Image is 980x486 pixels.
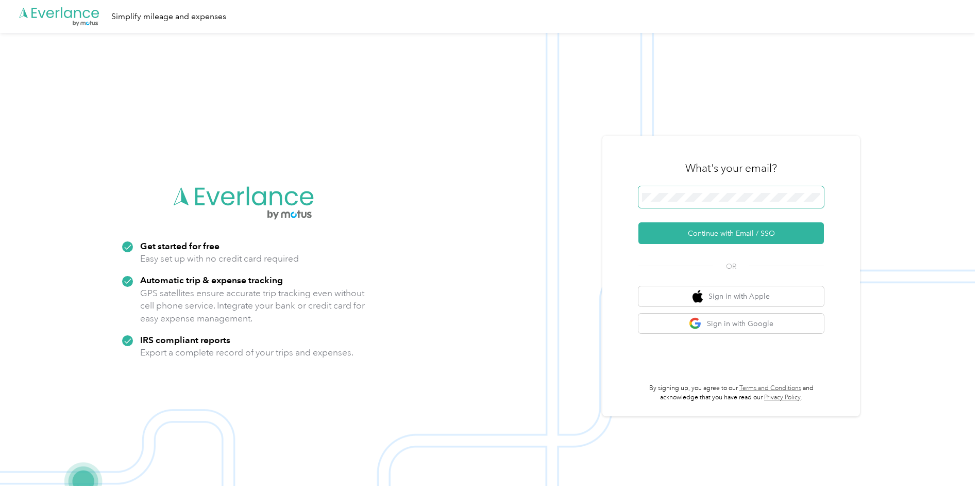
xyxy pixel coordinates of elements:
p: Export a complete record of your trips and expenses. [140,346,353,359]
button: Continue with Email / SSO [638,222,824,244]
button: apple logoSign in with Apple [638,286,824,306]
strong: Get started for free [140,240,219,251]
button: google logoSign in with Google [638,314,824,334]
p: By signing up, you agree to our and acknowledge that you have read our . [638,384,824,402]
p: GPS satellites ensure accurate trip tracking even without cell phone service. Integrate your bank... [140,287,365,325]
strong: Automatic trip & expense tracking [140,274,283,285]
span: OR [713,261,749,272]
img: google logo [689,317,702,330]
h3: What's your email? [685,161,777,175]
img: apple logo [692,290,703,303]
a: Privacy Policy [764,394,801,401]
a: Terms and Conditions [739,384,801,392]
p: Easy set up with no credit card required [140,252,299,265]
div: Simplify mileage and expenses [111,10,226,23]
strong: IRS compliant reports [140,334,230,345]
